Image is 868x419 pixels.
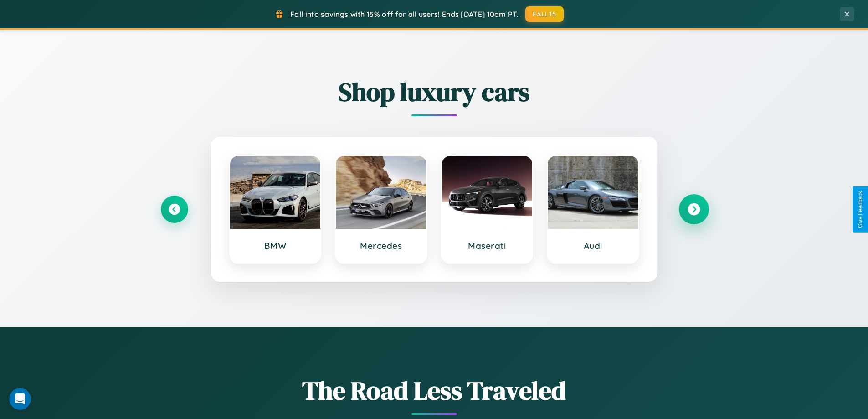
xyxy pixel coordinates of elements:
[161,74,708,109] h2: Shop luxury cars
[161,373,708,408] h1: The Road Less Traveled
[557,240,629,251] h3: Audi
[345,240,417,251] h3: Mercedes
[9,388,31,410] iframe: Intercom live chat
[857,191,863,228] div: Give Feedback
[525,6,564,22] button: FALL15
[239,240,312,251] h3: BMW
[451,240,524,251] h3: Maserati
[290,10,519,19] span: Fall into savings with 15% off for all users! Ends [DATE] 10am PT.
